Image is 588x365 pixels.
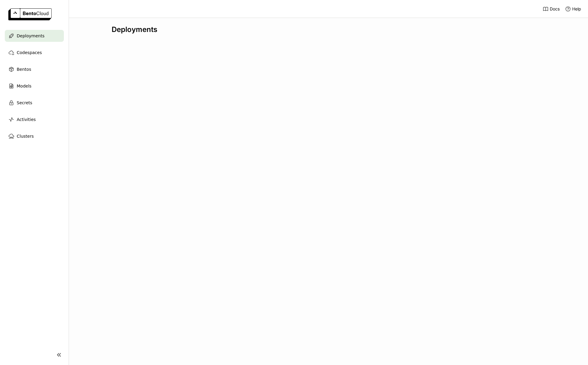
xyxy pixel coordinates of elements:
[550,6,560,12] span: Docs
[17,116,36,123] span: Activities
[17,99,32,106] span: Secrets
[565,6,581,12] div: Help
[17,82,31,90] span: Models
[17,66,31,73] span: Bentos
[5,97,64,109] a: Secrets
[8,8,52,20] img: logo
[17,133,34,140] span: Clusters
[543,6,560,12] a: Docs
[17,49,42,56] span: Codespaces
[112,25,545,34] div: Deployments
[572,6,581,12] span: Help
[5,63,64,75] a: Bentos
[17,32,44,39] span: Deployments
[5,130,64,142] a: Clusters
[5,114,64,125] a: Activities
[5,80,64,92] a: Models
